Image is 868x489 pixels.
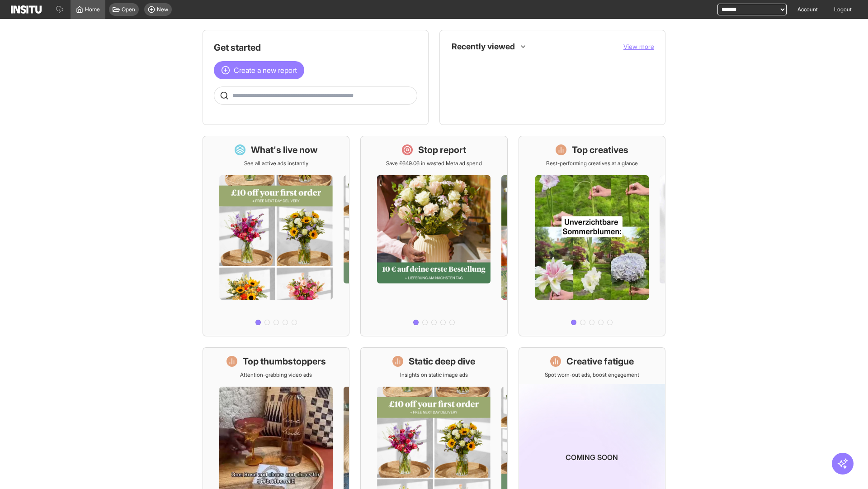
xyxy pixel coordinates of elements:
[623,42,654,51] button: View more
[471,81,511,88] span: Static Deep Dive
[454,99,465,110] div: Insights
[157,6,168,13] span: New
[11,5,42,14] img: Logo
[418,144,466,156] h1: Stop report
[572,144,628,156] h1: Top creatives
[243,355,326,368] h1: Top thumbstoppers
[409,355,475,368] h1: Static deep dive
[122,6,135,13] span: Open
[244,160,308,167] p: See all active ads instantly
[214,41,417,54] h1: Get started
[471,81,647,88] span: Static Deep Dive
[519,136,665,336] a: Top creativesBest-performing creatives at a glance
[400,371,468,379] p: Insights on static image ads
[623,43,654,50] span: View more
[360,136,507,336] a: Stop reportSave £649.06 in wasted Meta ad spend
[471,61,519,68] span: Top thumbstoppers
[546,160,638,167] p: Best-performing creatives at a glance
[471,61,647,68] span: Top thumbstoppers
[234,65,297,76] span: Create a new report
[386,160,482,167] p: Save £649.06 in wasted Meta ad spend
[471,101,528,108] span: Creative Fatigue [Beta]
[471,101,647,108] span: Creative Fatigue [Beta]
[85,6,100,13] span: Home
[214,61,304,79] button: Create a new report
[454,79,465,90] div: Insights
[240,371,312,379] p: Attention-grabbing video ads
[454,59,465,70] div: Insights
[251,144,318,156] h1: What's live now
[203,136,349,336] a: What's live nowSee all active ads instantly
